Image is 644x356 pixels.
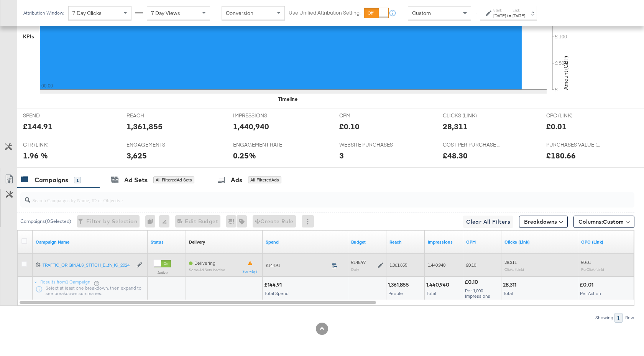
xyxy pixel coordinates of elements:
sub: Clicks (Link) [504,267,524,272]
a: The average cost you've paid to have 1,000 impressions of your ad. [466,239,498,245]
sub: Per Click (Link) [581,267,604,272]
div: 1 [614,313,623,323]
button: Breakdowns [519,216,568,228]
span: ↑ [472,13,479,16]
span: £0.01 [581,259,591,265]
label: Active [154,270,171,275]
span: ENGAGEMENT RATE [233,141,291,148]
div: £180.66 [546,150,576,161]
span: ENGAGEMENTS [127,141,184,148]
span: £0.10 [466,262,476,268]
span: £144.91 [266,262,329,268]
sub: Some Ad Sets Inactive [189,268,225,272]
span: 7 Day Views [151,10,180,16]
a: The maximum amount you're willing to spend on your ads, on average each day or over the lifetime ... [351,239,383,245]
span: Per Action [580,290,601,296]
div: Delivery [189,239,205,245]
span: SPEND [23,112,80,119]
span: Total [427,290,436,296]
div: 28,311 [443,121,468,132]
div: All Filtered Ad Sets [153,176,194,183]
span: Delivering [194,260,215,266]
div: KPIs [23,33,34,40]
div: Row [625,315,634,320]
span: Columns: [578,218,624,226]
span: 28,311 [504,259,517,265]
div: 0 [145,215,159,227]
div: [DATE] [493,13,506,19]
div: £0.01 [546,121,567,132]
a: Reflects the ability of your Ad Campaign to achieve delivery based on ad states, schedule and bud... [189,239,205,245]
strong: to [506,13,513,18]
div: TRAFFIC_ORIGINALS_STITCH_E...th_IG_2024 [43,262,133,268]
div: 1,440,940 [233,121,269,132]
div: £0.10 [465,279,480,286]
div: £144.91 [264,281,284,288]
span: CTR (LINK) [23,141,80,148]
span: Total Spend [264,290,289,296]
div: 1.96 % [23,150,48,161]
span: COST PER PURCHASE (WEBSITE EVENTS) [443,141,500,148]
span: Per 1,000 Impressions [465,288,490,299]
div: £144.91 [23,121,53,132]
span: Total [503,290,513,296]
label: Use Unified Attribution Setting: [289,9,361,16]
div: Attribution Window: [23,10,64,16]
div: £48.30 [443,150,468,161]
button: Clear All Filters [463,216,513,228]
a: The number of people your ad was served to. [389,239,422,245]
div: 0.25% [233,150,256,161]
span: CLICKS (LINK) [443,112,500,119]
a: Your campaign name. [36,239,145,245]
text: Amount (GBP) [562,56,569,90]
label: Start: [493,8,506,13]
span: Clear All Filters [466,217,510,227]
input: Search Campaigns by Name, ID or Objective [30,190,579,204]
div: Campaigns [34,176,68,185]
div: £0.10 [339,121,360,132]
div: All Filtered Ads [248,176,281,183]
div: Ad Sets [124,176,148,185]
label: End: [513,8,525,13]
span: Custom [603,218,624,225]
div: 1,361,855 [127,121,163,132]
div: £0.01 [580,281,596,288]
div: Campaigns ( 0 Selected) [20,218,71,225]
span: CPM [339,112,397,119]
sub: Daily [351,267,359,272]
div: £145.97 [351,259,366,265]
div: Ads [231,176,242,185]
div: Timeline [278,96,297,103]
span: People [388,290,403,296]
div: 3 [339,150,344,161]
div: 28,311 [503,281,519,288]
div: Showing: [595,315,614,320]
span: CPC (LINK) [546,112,604,119]
span: 1,440,940 [428,262,445,268]
div: 1,440,940 [426,281,452,288]
a: The number of clicks on links appearing on your ad or Page that direct people to your sites off F... [504,239,575,245]
button: Columns:Custom [573,216,634,228]
div: 1 [74,177,81,184]
span: 1,361,855 [389,262,407,268]
span: PURCHASES VALUE (WEBSITE EVENTS) [546,141,604,148]
span: REACH [127,112,184,119]
span: Conversion [226,10,253,16]
span: Custom [412,10,431,16]
a: The total amount spent to date. [266,239,345,245]
div: 1,361,855 [388,281,411,288]
span: IMPRESSIONS [233,112,291,119]
span: 7 Day Clicks [72,10,102,16]
a: Shows the current state of your Ad Campaign. [151,239,183,245]
a: The number of times your ad was served. On mobile apps an ad is counted as served the first time ... [428,239,460,245]
span: WEBSITE PURCHASES [339,141,397,148]
div: [DATE] [513,13,525,19]
div: 3,625 [127,150,147,161]
a: TRAFFIC_ORIGINALS_STITCH_E...th_IG_2024 [43,262,133,269]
